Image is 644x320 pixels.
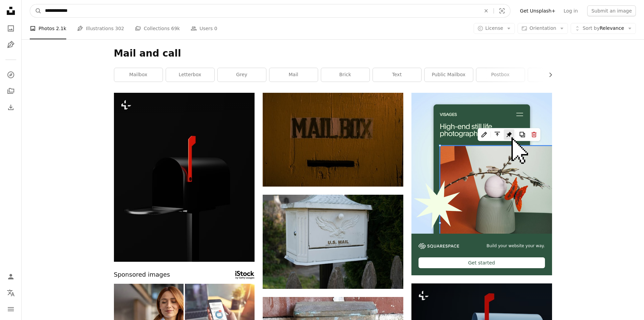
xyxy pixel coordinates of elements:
[263,238,403,244] a: text
[4,4,18,19] a: Home — Unsplash
[77,18,124,39] a: Illustrations 302
[218,68,266,82] a: grey
[411,93,552,234] img: file-1723602894256-972c108553a7image
[114,47,552,60] h1: Mail and call
[486,243,545,249] span: Build your website your way.
[528,68,576,82] a: object
[476,68,525,82] a: postbox
[425,68,473,82] a: public mailbox
[419,243,459,249] img: file-1606177908946-d1eed1cbe4f5image
[485,25,503,31] span: License
[30,4,42,17] button: Search Unsplash
[114,270,170,280] span: Sponsored images
[529,25,556,31] span: Orientation
[30,4,510,18] form: Find visuals sitewide
[411,93,552,275] a: Build your website your way.Get started
[4,286,18,300] button: Language
[115,25,124,32] span: 302
[4,68,18,82] a: Explore
[4,302,18,316] button: Menu
[214,25,217,32] span: 0
[4,22,18,35] a: Photos
[373,68,421,82] a: text
[171,25,180,32] span: 69k
[479,4,494,17] button: Clear
[114,174,255,180] a: a black mailbox with a red letter on it
[263,136,403,143] a: a close up of a door with a sticker on it
[474,23,515,34] button: License
[4,38,18,51] a: Illustrations
[587,5,636,16] button: Submit an image
[269,68,318,82] a: mail
[4,101,18,114] a: Download History
[571,23,636,34] button: Sort byRelevance
[4,84,18,98] a: Collections
[321,68,369,82] a: brick
[114,93,255,262] img: a black mailbox with a red letter on it
[494,4,510,17] button: Visual search
[419,257,545,268] div: Get started
[4,270,18,283] a: Log in / Sign up
[263,195,403,289] img: text
[544,68,552,82] button: scroll list to the right
[582,25,624,32] span: Relevance
[166,68,214,82] a: letterbox
[114,68,163,82] a: mailbox
[518,23,568,34] button: Orientation
[516,5,559,16] a: Get Unsplash+
[559,5,582,16] a: Log in
[135,18,180,39] a: Collections 69k
[191,18,217,39] a: Users 0
[263,93,403,187] img: a close up of a door with a sticker on it
[582,25,599,31] span: Sort by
